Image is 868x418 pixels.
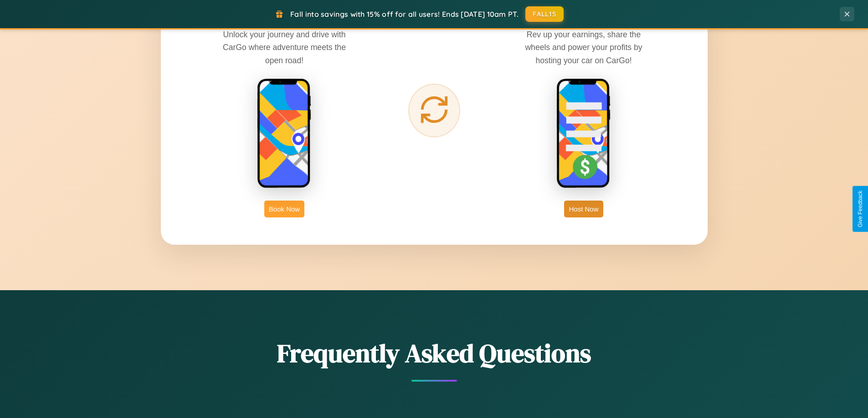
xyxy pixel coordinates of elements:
img: rent phone [257,78,312,189]
button: Host Now [564,201,603,217]
p: Unlock your journey and drive with CarGo where adventure meets the open road! [216,28,353,66]
div: Give Feedback [857,191,863,227]
img: host phone [556,78,611,189]
h2: Frequently Asked Questions [161,336,708,371]
p: Rev up your earnings, share the wheels and power your profits by hosting your car on CarGo! [515,28,652,66]
button: Book Now [264,201,304,217]
span: Fall into savings with 15% off for all users! Ends [DATE] 10am PT. [290,10,519,19]
button: FALL15 [525,6,564,22]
